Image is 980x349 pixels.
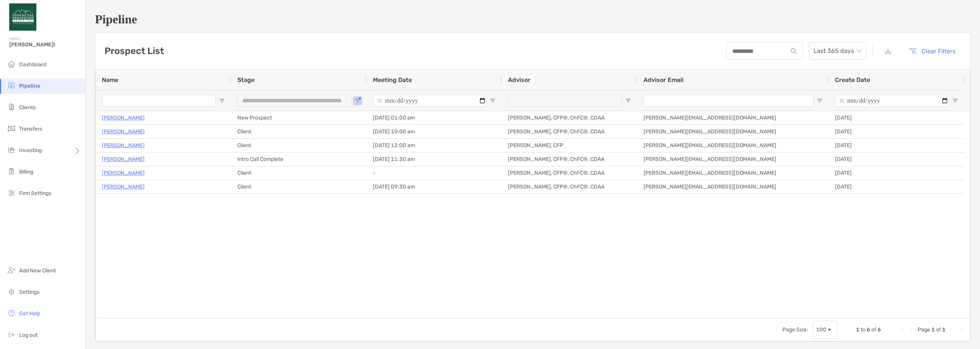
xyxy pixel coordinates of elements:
[867,326,870,333] span: 6
[19,83,40,89] span: Pipeline
[829,180,964,193] div: [DATE]
[644,76,683,84] span: Advisor Email
[813,321,838,339] div: Page Size
[502,139,637,152] div: [PERSON_NAME], CFP
[816,326,826,333] div: 100
[936,326,941,333] span: of
[903,43,961,59] button: Clear Filters
[637,180,829,193] div: [PERSON_NAME][EMAIL_ADDRESS][DOMAIN_NAME]
[908,327,915,333] div: Previous Page
[231,111,367,125] div: New Prospect
[102,154,145,164] a: [PERSON_NAME]
[871,326,876,333] span: of
[931,326,935,333] span: 1
[102,127,145,136] a: [PERSON_NAME]
[231,152,367,166] div: Intro Call Complete
[942,326,946,333] span: 1
[899,327,905,333] div: First Page
[637,125,829,138] div: [PERSON_NAME][EMAIL_ADDRESS][DOMAIN_NAME]
[19,104,36,111] span: Clients
[367,111,502,125] div: [DATE] 01:00 pm
[644,95,813,107] input: Advisor Email Filter Input
[7,102,16,111] img: clients icon
[835,76,870,84] span: Create Date
[105,46,164,56] h3: Prospect List
[835,95,949,107] input: Create Date Filter Input
[373,95,487,107] input: Meeting Date Filter Input
[367,152,502,166] div: [DATE] 11:30 am
[354,98,361,104] button: Open Filter Menu
[19,61,46,68] span: Dashboard
[958,327,964,333] div: Last Page
[102,168,145,178] a: [PERSON_NAME]
[373,76,412,84] span: Meeting Date
[856,326,859,333] span: 1
[19,169,33,175] span: Billing
[637,152,829,166] div: [PERSON_NAME][EMAIL_ADDRESS][DOMAIN_NAME]
[367,139,502,152] div: [DATE] 12:00 am
[102,95,216,107] input: Name Filter Input
[490,98,496,104] button: Open Filter Menu
[367,180,502,193] div: [DATE] 09:30 am
[19,267,56,274] span: Add New Client
[231,180,367,193] div: Client
[502,125,637,138] div: [PERSON_NAME], CFP®, ChFC®, CDAA
[9,41,81,48] span: [PERSON_NAME]!
[952,98,958,104] button: Open Filter Menu
[367,166,502,180] div: -
[102,76,118,84] span: Name
[949,327,955,333] div: Next Page
[829,125,964,138] div: [DATE]
[102,113,145,123] a: [PERSON_NAME]
[102,141,145,150] a: [PERSON_NAME]
[19,289,39,295] span: Settings
[7,330,16,339] img: logout icon
[829,166,964,180] div: [DATE]
[95,12,971,26] h1: Pipeline
[637,139,829,152] div: [PERSON_NAME][EMAIL_ADDRESS][DOMAIN_NAME]
[7,81,16,90] img: pipeline icon
[19,126,42,132] span: Transfers
[7,59,16,69] img: dashboard icon
[9,3,36,31] img: Zoe Logo
[7,145,16,154] img: investing icon
[102,182,145,192] a: [PERSON_NAME]
[19,332,38,338] span: Log out
[7,265,16,275] img: add_new_client icon
[625,98,631,104] button: Open Filter Menu
[7,188,16,197] img: firm-settings icon
[829,152,964,166] div: [DATE]
[877,326,881,333] span: 6
[508,76,531,84] span: Advisor
[7,287,16,296] img: settings icon
[782,326,808,333] div: Page Size:
[817,98,823,104] button: Open Filter Menu
[829,111,964,125] div: [DATE]
[502,166,637,180] div: [PERSON_NAME], CFP®, ChFC®, CDAA
[918,326,930,333] span: Page
[791,48,797,54] img: input icon
[7,308,16,318] img: get-help icon
[219,98,225,104] button: Open Filter Menu
[861,326,866,333] span: to
[231,166,367,180] div: Client
[637,166,829,180] div: [PERSON_NAME][EMAIL_ADDRESS][DOMAIN_NAME]
[502,152,637,166] div: [PERSON_NAME], CFP®, ChFC®, CDAA
[19,310,40,317] span: Get Help
[19,190,51,197] span: Firm Settings
[231,125,367,138] div: Client
[502,111,637,125] div: [PERSON_NAME], CFP®, ChFC®, CDAA
[813,43,862,59] span: Last 365 days
[7,167,16,176] img: billing icon
[367,125,502,138] div: [DATE] 10:00 am
[502,180,637,193] div: [PERSON_NAME], CFP®, ChFC®, CDAA
[237,76,255,84] span: Stage
[829,139,964,152] div: [DATE]
[7,124,16,133] img: transfers icon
